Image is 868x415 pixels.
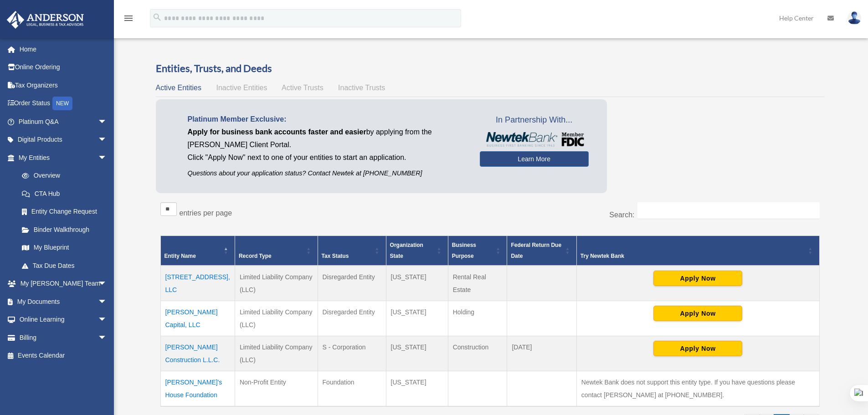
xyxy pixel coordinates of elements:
p: Platinum Member Exclusive: [188,113,466,126]
a: menu [123,16,134,24]
span: Apply for business bank accounts faster and easier [188,128,366,136]
a: Online Learningarrow_drop_down [6,311,121,329]
span: In Partnership With... [480,113,589,128]
span: Active Entities [156,84,201,92]
td: [DATE] [507,336,576,371]
td: [US_STATE] [386,371,448,407]
span: Federal Return Due Date [511,242,561,259]
div: NEW [52,97,72,110]
span: Inactive Trusts [338,84,385,92]
a: Platinum Q&Aarrow_drop_down [6,113,121,131]
span: arrow_drop_down [98,131,116,149]
a: Billingarrow_drop_down [6,328,121,347]
p: Questions about your application status? Contact Newtek at [PHONE_NUMBER] [188,168,466,179]
button: Apply Now [653,341,742,356]
th: Tax Status: Activate to sort [318,236,386,266]
th: Business Purpose: Activate to sort [448,236,507,266]
h3: Entities, Trusts, and Deeds [156,61,824,76]
td: Limited Liability Company (LLC) [235,301,318,336]
a: My [PERSON_NAME] Teamarrow_drop_down [6,275,121,293]
span: arrow_drop_down [98,292,116,311]
label: Search: [609,211,634,219]
a: CTA Hub [13,184,116,203]
a: Events Calendar [6,347,121,365]
td: S - Corporation [318,336,386,371]
td: [US_STATE] [386,301,448,336]
th: Federal Return Due Date: Activate to sort [507,236,576,266]
span: Business Purpose [452,242,476,259]
span: Entity Name [164,253,196,259]
th: Entity Name: Activate to invert sorting [160,236,235,266]
td: Limited Liability Company (LLC) [235,266,318,301]
button: Apply Now [653,306,742,321]
td: [PERSON_NAME] Construction L.L.C. [160,336,235,371]
p: by applying from the [PERSON_NAME] Client Portal. [188,126,466,151]
a: Tax Organizers [6,76,121,94]
span: arrow_drop_down [98,328,116,347]
a: My Blueprint [13,239,116,257]
label: entries per page [180,209,232,217]
i: search [152,12,162,22]
td: [US_STATE] [386,266,448,301]
td: Foundation [318,371,386,407]
a: Digital Productsarrow_drop_down [6,131,121,149]
img: User Pic [847,11,861,25]
span: arrow_drop_down [98,149,116,167]
td: Construction [448,336,507,371]
td: Limited Liability Company (LLC) [235,336,318,371]
th: Record Type: Activate to sort [235,236,318,266]
td: [PERSON_NAME]'s House Foundation [160,371,235,407]
th: Organization State: Activate to sort [386,236,448,266]
span: Tax Status [322,253,349,259]
a: Online Ordering [6,58,121,77]
a: Tax Due Dates [13,256,116,275]
a: Binder Walkthrough [13,220,116,239]
a: My Entitiesarrow_drop_down [6,149,116,167]
img: NewtekBankLogoSM.png [484,132,584,147]
td: Disregarded Entity [318,266,386,301]
td: Newtek Bank does not support this entity type. If you have questions please contact [PERSON_NAME]... [576,371,819,407]
a: Learn More [480,151,589,167]
a: Home [6,40,121,58]
td: Non-Profit Entity [235,371,318,407]
td: [US_STATE] [386,336,448,371]
span: Record Type [239,253,272,259]
a: Entity Change Request [13,203,116,221]
div: Try Newtek Bank [580,251,806,261]
th: Try Newtek Bank : Activate to sort [576,236,819,266]
td: Disregarded Entity [318,301,386,336]
td: [PERSON_NAME] Capital, LLC [160,301,235,336]
span: arrow_drop_down [98,275,116,293]
span: arrow_drop_down [98,311,116,329]
span: Inactive Entities [216,84,267,92]
span: Active Trusts [282,84,324,92]
p: Click "Apply Now" next to one of your entities to start an application. [188,151,466,164]
a: Order StatusNEW [6,94,121,113]
td: Holding [448,301,507,336]
span: Organization State [390,242,423,259]
a: Overview [13,167,112,185]
i: menu [123,13,134,24]
td: Rental Real Estate [448,266,507,301]
img: Anderson Advisors Platinum Portal [4,11,87,29]
span: arrow_drop_down [98,113,116,131]
button: Apply Now [653,271,742,286]
a: My Documentsarrow_drop_down [6,292,121,311]
td: [STREET_ADDRESS], LLC [160,266,235,301]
